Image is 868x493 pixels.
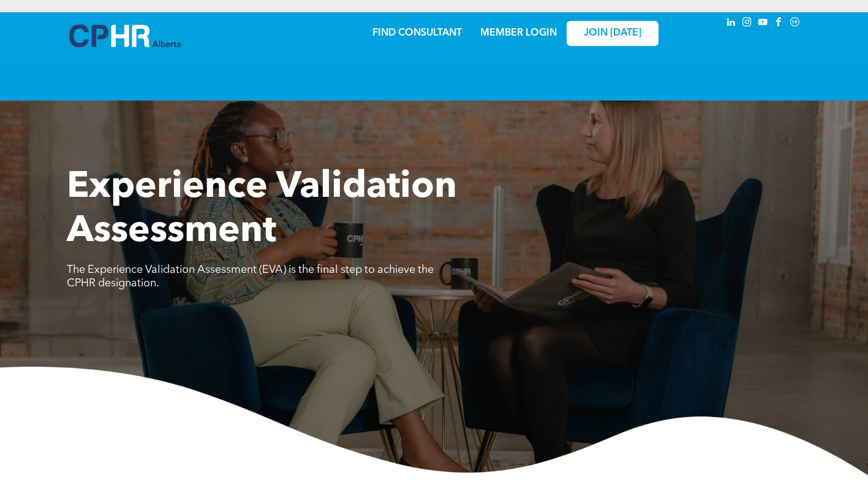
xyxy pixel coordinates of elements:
a: linkedin [725,15,738,32]
a: MEMBER LOGIN [480,28,557,38]
a: instagram [741,15,754,32]
a: youtube [757,15,770,32]
a: Social network [788,15,802,32]
span: JOIN [DATE] [584,28,641,39]
a: JOIN [DATE] [567,21,659,46]
img: A blue and white logo for cp alberta [69,25,181,47]
a: FIND CONSULTANT [372,28,462,38]
a: facebook [772,15,786,32]
span: The Experience Validation Assessment (EVA) is the final step to achieve the CPHR designation. [67,264,434,289]
span: Experience Validation Assessment [67,169,457,250]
